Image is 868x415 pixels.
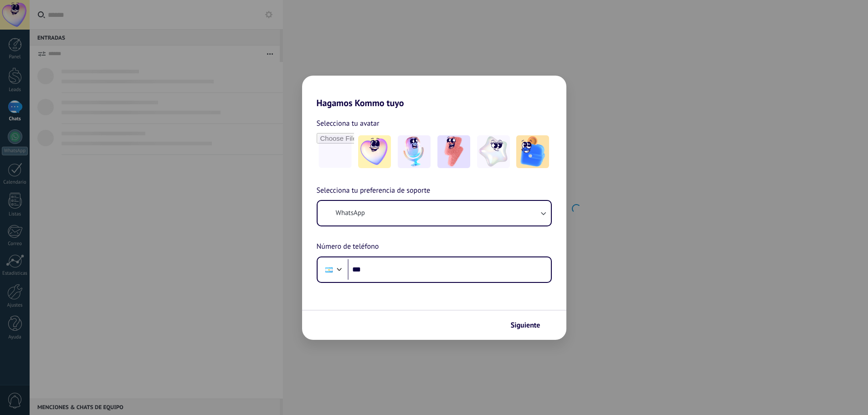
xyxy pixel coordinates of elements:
[437,135,470,168] img: -3.jpeg
[317,241,379,253] span: Número de teléfono
[320,260,338,279] div: Argentina: + 54
[511,322,540,328] span: Siguiente
[398,135,431,168] img: -2.jpeg
[477,135,510,168] img: -4.jpeg
[317,185,431,197] span: Selecciona tu preferencia de soporte
[516,135,549,168] img: -5.jpeg
[358,135,391,168] img: -1.jpeg
[507,318,553,333] button: Siguiente
[318,201,551,225] button: WhatsApp
[317,118,380,129] span: Selecciona tu avatar
[302,76,566,108] h2: Hagamos Kommo tuyo
[336,209,365,218] span: WhatsApp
